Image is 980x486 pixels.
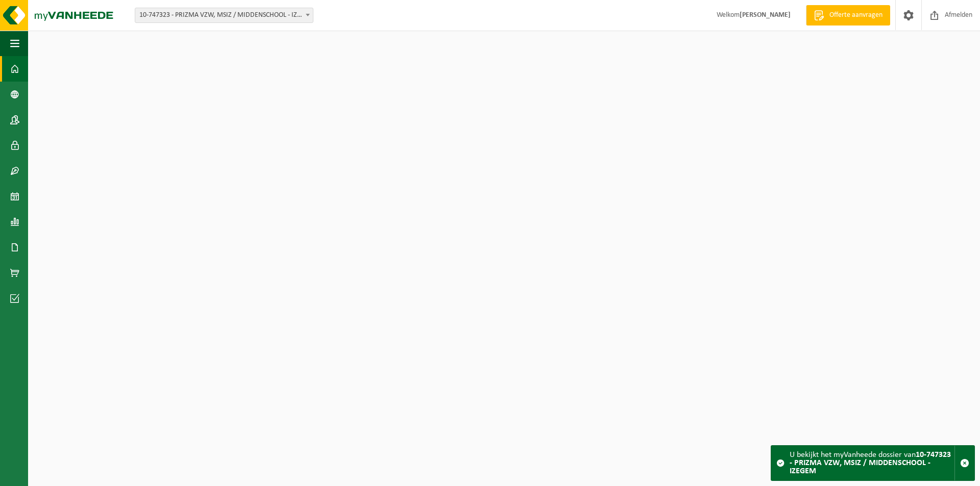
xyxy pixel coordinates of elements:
strong: 10-747323 - PRIZMA VZW, MSIZ / MIDDENSCHOOL - IZEGEM [790,451,951,475]
strong: [PERSON_NAME] [740,11,791,19]
div: U bekijkt het myVanheede dossier van [790,446,954,480]
a: Offerte aanvragen [806,5,890,25]
span: Offerte aanvragen [827,10,885,20]
span: 10-747323 - PRIZMA VZW, MSIZ / MIDDENSCHOOL - IZEGEM [135,8,313,22]
span: 10-747323 - PRIZMA VZW, MSIZ / MIDDENSCHOOL - IZEGEM [135,8,313,23]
